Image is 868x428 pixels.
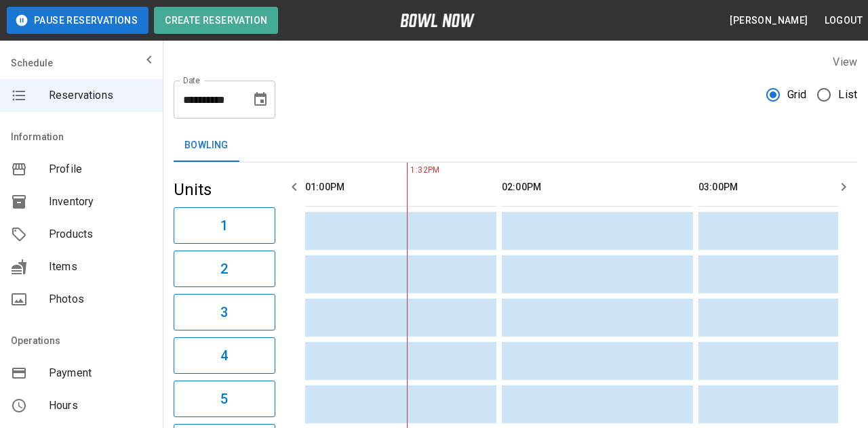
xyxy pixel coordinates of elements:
span: Profile [49,161,152,177]
h6: 1 [220,215,228,236]
span: Photos [49,291,152,307]
div: inventory tabs [174,129,857,162]
span: Hours [49,398,152,414]
span: 1:32PM [407,164,410,177]
span: Inventory [49,194,152,210]
button: Bowling [174,129,239,162]
span: Items [49,259,152,275]
h5: Units [174,179,275,200]
button: Choose date, selected date is Aug 22, 2025 [247,86,274,113]
button: 1 [174,207,275,244]
label: View [833,56,857,68]
h6: 2 [220,258,228,280]
button: 2 [174,251,275,287]
button: [PERSON_NAME] [724,8,813,33]
button: Logout [819,8,868,33]
button: 5 [174,381,275,417]
button: 3 [174,294,275,330]
span: Payment [49,365,152,381]
h6: 4 [220,345,228,366]
th: 01:00PM [305,168,496,207]
span: Reservations [49,87,152,104]
button: Create Reservation [154,7,278,34]
button: 4 [174,337,275,374]
button: Pause Reservations [7,7,149,34]
span: Products [49,226,152,242]
h6: 3 [220,301,228,323]
span: Grid [787,87,807,103]
img: logo [400,14,475,27]
h6: 5 [220,388,228,410]
span: List [838,87,857,103]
